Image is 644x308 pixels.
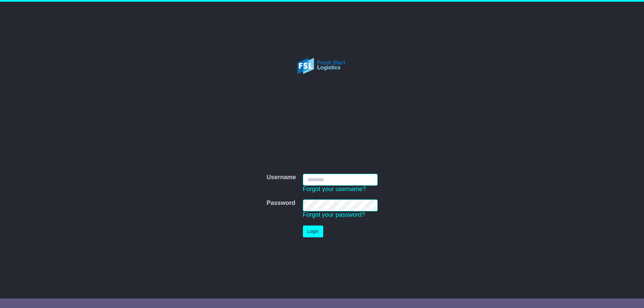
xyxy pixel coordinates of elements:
label: Username [266,174,296,181]
label: Password [266,199,295,207]
button: Login [303,226,323,237]
a: Forgot your username? [303,186,366,192]
a: Forgot your password? [303,211,365,218]
img: Fresh Start Logistics Pty Ltd [286,37,358,95]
